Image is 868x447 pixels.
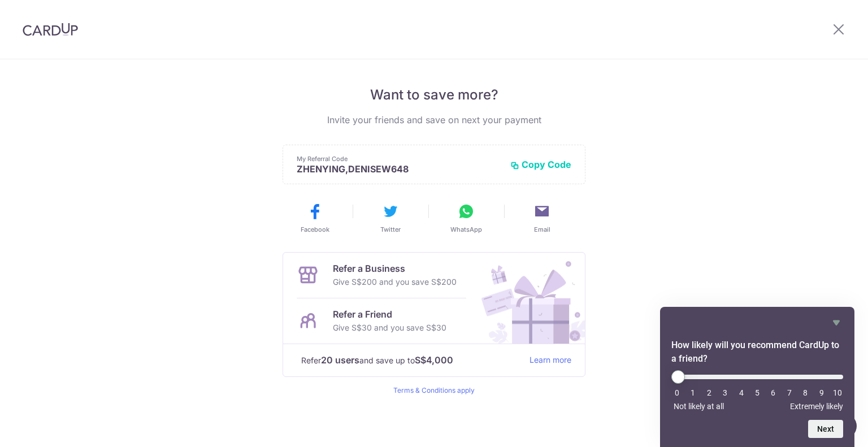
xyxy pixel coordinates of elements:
button: Email [509,202,575,234]
span: Email [534,225,550,234]
p: My Referral Code [297,154,501,163]
li: 0 [671,388,683,397]
span: Help [25,8,49,18]
li: 7 [784,388,795,397]
a: Learn more [530,353,571,367]
span: Extremely likely [790,402,843,411]
span: WhatsApp [450,225,482,234]
button: Next question [808,420,843,438]
li: 9 [816,388,827,397]
li: 10 [832,388,843,397]
a: Terms & Conditions apply [393,386,475,394]
li: 1 [687,388,698,397]
li: 4 [736,388,747,397]
p: Refer and save up to [301,353,520,367]
p: Give S$30 and you save S$30 [333,321,446,335]
p: Invite your friends and save on next your payment [283,113,585,127]
li: 8 [800,388,811,397]
div: How likely will you recommend CardUp to a friend? Select an option from 0 to 10, with 0 being Not... [671,370,843,411]
button: WhatsApp [433,202,500,234]
p: ZHENYING,DENISEW648 [297,163,501,175]
li: 6 [767,388,779,397]
span: Facebook [301,225,329,234]
button: Twitter [357,202,424,234]
span: Not likely at all [674,402,724,411]
h2: How likely will you recommend CardUp to a friend? Select an option from 0 to 10, with 0 being Not... [671,338,843,366]
p: Refer a Friend [333,307,446,321]
strong: 20 users [321,353,359,367]
button: Copy Code [510,159,571,170]
div: How likely will you recommend CardUp to a friend? Select an option from 0 to 10, with 0 being Not... [671,316,843,438]
p: Refer a Business [333,262,457,275]
strong: S$4,000 [415,353,453,367]
p: Give S$200 and you save S$200 [333,275,457,289]
li: 2 [704,388,715,397]
button: Facebook [281,202,348,234]
img: Refer [471,253,585,344]
span: Twitter [380,225,401,234]
button: Hide survey [830,316,843,329]
li: 5 [752,388,763,397]
p: Want to save more? [283,86,585,104]
img: CardUp [23,23,78,36]
li: 3 [719,388,731,397]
